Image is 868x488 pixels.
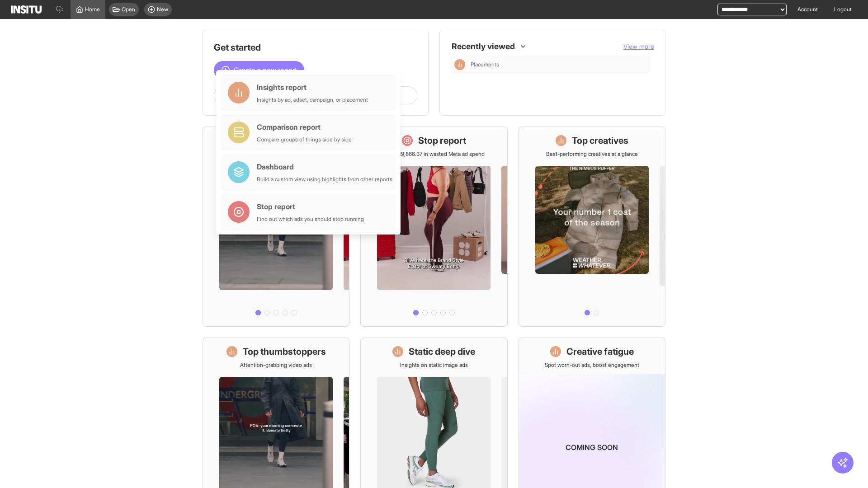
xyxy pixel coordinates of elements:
button: View more [623,42,654,51]
h1: Static deep dive [409,345,475,358]
div: Insights [454,59,465,70]
h1: Top thumbstoppers [243,345,326,358]
div: Compare groups of things side by side [257,136,352,143]
img: Logo [11,5,42,14]
p: Best-performing creatives at a glance [546,150,638,158]
p: Attention-grabbing video ads [240,361,312,369]
a: Stop reportSave £19,866.37 in wasted Meta ad spend [360,127,507,327]
span: Home [85,6,100,13]
span: Open [122,6,135,13]
span: New [157,6,168,13]
div: Find out which ads you should stop running [257,216,364,223]
p: Save £19,866.37 in wasted Meta ad spend [383,150,485,158]
h1: Top creatives [572,134,628,147]
button: Create a new report [214,61,304,79]
div: Insights report [257,82,368,93]
div: Comparison report [257,122,352,132]
h1: Get started [214,41,417,54]
p: Insights on static image ads [400,361,468,369]
span: Placements [471,61,499,68]
span: Placements [471,61,647,68]
div: Dashboard [257,161,392,172]
div: Stop report [257,201,364,212]
a: What's live nowSee all active ads instantly [203,127,349,327]
div: Build a custom view using highlights from other reports [257,176,392,183]
span: View more [623,42,654,50]
span: Create a new report [234,65,297,75]
a: Top creativesBest-performing creatives at a glance [519,127,665,327]
h1: Stop report [418,134,466,147]
div: Insights by ad, adset, campaign, or placement [257,96,368,103]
